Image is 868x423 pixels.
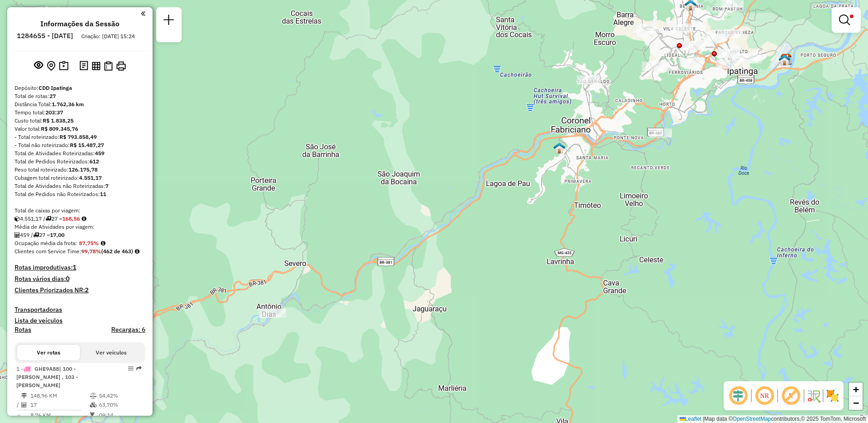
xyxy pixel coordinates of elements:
[90,402,97,408] i: % de utilização da cubagem
[15,306,145,314] h4: Transportadoras
[17,345,80,360] button: Ver rotas
[99,391,142,400] td: 54,42%
[15,125,145,133] div: Valor total:
[105,182,108,189] strong: 7
[15,215,145,223] div: 4.551,17 / 27 =
[100,191,106,197] strong: 11
[50,231,64,238] strong: 17,00
[21,402,27,408] i: Total de Atividades
[680,416,701,422] a: Leaflet
[15,117,145,125] div: Custo total:
[99,411,142,420] td: 09:14
[853,384,859,395] span: +
[717,49,740,58] div: Atividade não roteirizada - SANTOS E LUNA LTDA -
[81,248,101,255] strong: 99,78%
[102,59,114,73] button: Visualizar Romaneio
[135,249,139,254] em: Rotas cross docking consideradas
[141,8,145,19] a: Clique aqui para minimizar o painel
[703,416,704,422] span: |
[849,383,863,396] a: Zoom in
[15,182,145,190] div: Total de Atividades não Roteirizadas:
[15,286,145,294] h4: Clientes Priorizados NR:
[101,248,133,255] strong: (462 de 463)
[21,393,27,398] i: Distância Total
[90,413,94,418] i: Tempo total em rota
[780,54,792,65] img: CDD Ipatinga
[15,207,145,215] div: Total de caixas por viagem:
[15,264,145,271] h4: Rotas improdutivas:
[30,411,89,420] td: 8,76 KM
[853,397,859,408] span: −
[78,59,90,73] button: Logs desbloquear sessão
[15,92,145,100] div: Total de rotas:
[15,232,20,238] i: Total de Atividades
[90,59,102,72] button: Visualizar relatório de Roteirização
[16,365,78,389] span: | 100 - [PERSON_NAME] , 103 - [PERSON_NAME]
[733,416,771,422] a: OpenStreetMap
[15,275,145,283] h4: Rotas vários dias:
[849,396,863,410] a: Zoom out
[15,133,145,141] div: - Total roteirizado:
[128,366,133,371] em: Opções
[82,216,86,221] i: Meta Caixas/viagem: 194,50 Diferença: -25,94
[49,93,56,99] strong: 27
[15,231,145,239] div: 459 / 27 =
[136,366,142,371] em: Rota exportada
[15,317,145,325] h4: Lista de veículos
[15,100,145,108] div: Distância Total:
[15,174,145,182] div: Cubagem total roteirizado:
[15,223,145,231] div: Média de Atividades por viagem:
[101,241,105,246] em: Média calculada utilizando a maior ocupação (%Peso ou %Cubagem) de cada rota da sessão. Rotas cro...
[78,32,138,40] div: Criação: [DATE] 15:24
[553,142,565,154] img: 205 UDC Light Timóteo
[15,84,145,92] div: Depósito:
[825,389,840,403] img: Exibir/Ocultar setores
[727,385,749,407] span: Ocultar deslocamento
[114,59,128,73] button: Imprimir Rotas
[15,326,31,334] a: Rotas
[16,400,21,409] td: /
[79,174,102,181] strong: 4.551,17
[32,59,45,73] button: Exibir sessão original
[835,11,857,29] a: Exibir filtros
[33,232,39,238] i: Total de rotas
[779,54,790,66] img: FAD CDD Ipatinga
[16,411,21,420] td: =
[15,190,145,198] div: Total de Pedidos não Roteirizados:
[30,391,89,400] td: 148,96 KM
[70,142,104,148] strong: R$ 15.487,27
[45,109,63,116] strong: 203:37
[52,101,84,108] strong: 1.762,36 km
[15,166,145,174] div: Peso total roteirizado:
[15,216,20,221] i: Cubagem total roteirizado
[16,365,78,389] span: 1 -
[850,15,853,18] span: Filtro Ativo
[80,345,143,360] button: Ver veículos
[15,157,145,166] div: Total de Pedidos Roteirizados:
[754,385,775,407] span: Ocultar NR
[45,216,51,221] i: Total de rotas
[43,117,74,124] strong: R$ 1.838,25
[89,158,99,165] strong: 612
[40,20,119,28] h4: Informações da Sessão
[780,385,802,407] span: Exibir rótulo
[677,415,868,423] div: Map data © contributors,© 2025 TomTom, Microsoft
[15,248,81,255] span: Clientes com Service Time:
[57,59,70,73] button: Painel de Sugestão
[41,125,78,132] strong: R$ 809.345,76
[39,84,72,91] strong: CDD Ipatinga
[160,11,178,31] a: Nova sessão e pesquisa
[69,166,98,173] strong: 126.175,78
[85,286,89,294] strong: 2
[62,215,80,222] strong: 168,56
[30,400,89,409] td: 17
[95,150,104,157] strong: 459
[111,326,145,334] h4: Recargas: 6
[15,141,145,149] div: - Total não roteirizado:
[59,133,97,140] strong: R$ 793.858,49
[15,149,145,157] div: Total de Atividades Roteirizadas:
[681,58,703,67] div: Atividade não roteirizada - VAREJAO ELMO LTDA ME
[66,275,69,283] strong: 0
[806,389,821,403] img: Fluxo de ruas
